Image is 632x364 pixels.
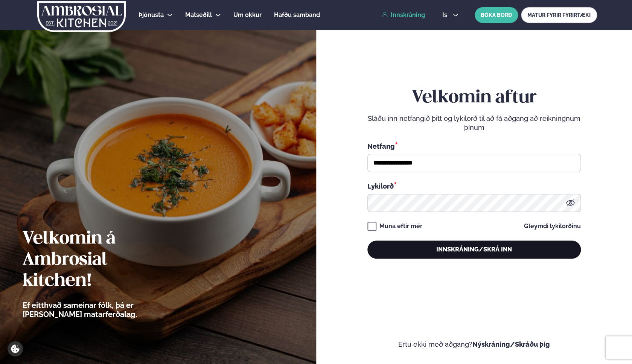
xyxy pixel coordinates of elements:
p: Ef eitthvað sameinar fólk, þá er [PERSON_NAME] matarferðalag. [23,301,179,319]
p: Ertu ekki með aðgang? [339,340,610,349]
h2: Velkomin aftur [367,87,581,108]
img: logo [37,1,126,32]
h2: Velkomin á Ambrosial kitchen! [23,228,179,292]
a: Þjónusta [139,11,164,20]
a: MATUR FYRIR FYRIRTÆKI [521,7,597,23]
p: Sláðu inn netfangið þitt og lykilorð til að fá aðgang að reikningnum þínum [367,114,581,132]
button: is [436,12,464,18]
div: Netfang [367,141,581,151]
span: Þjónusta [139,11,164,18]
a: Gleymdi lykilorðinu [524,223,581,229]
a: Innskráning [382,12,425,18]
a: Hafðu samband [274,11,320,20]
a: Cookie settings [8,341,23,356]
button: Innskráning/Skrá inn [367,241,581,259]
a: Um okkur [233,11,262,20]
div: Lykilorð [367,181,581,191]
span: Um okkur [233,11,262,18]
span: Matseðill [185,11,212,18]
span: is [442,12,449,18]
a: Matseðill [185,11,212,20]
span: Hafðu samband [274,11,320,18]
button: BÓKA BORÐ [475,7,518,23]
a: Nýskráning/Skráðu þig [472,340,550,348]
